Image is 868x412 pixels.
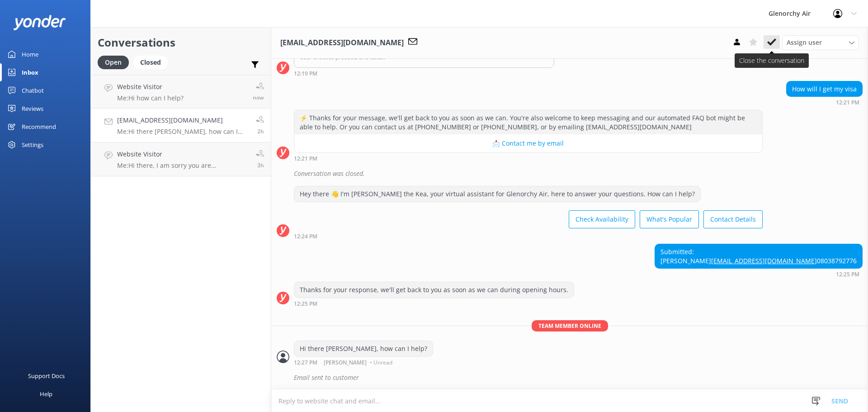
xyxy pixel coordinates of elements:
[117,149,249,159] h4: Website Visitor
[703,210,763,228] button: Contact Details
[280,37,404,49] h3: [EMAIL_ADDRESS][DOMAIN_NAME]
[294,370,863,385] div: Email sent to customer
[91,75,271,109] a: Website VisitorMe:Hi how can I help?now
[28,367,65,385] div: Support Docs
[294,155,763,161] div: 12:21pm 17-Aug-2025 (UTC +12:00) Pacific/Auckland
[98,34,264,51] h2: Conversations
[786,99,863,105] div: 12:21pm 17-Aug-2025 (UTC +12:00) Pacific/Auckland
[277,370,863,385] div: 2025-08-17T00:30:20.630
[294,359,433,365] div: 12:27pm 17-Aug-2025 (UTC +12:00) Pacific/Auckland
[22,63,38,81] div: Inbox
[294,341,433,356] div: Hi there [PERSON_NAME], how can I help?
[294,300,574,307] div: 12:25pm 17-Aug-2025 (UTC +12:00) Pacific/Auckland
[91,142,271,176] a: Website VisitorMe:Hi there, I am sorry you are experiencing problems with our booking system. If ...
[640,210,699,228] button: What's Popular
[294,156,317,161] strong: 12:21 PM
[294,301,317,307] strong: 12:25 PM
[324,360,367,365] span: [PERSON_NAME]
[117,94,184,102] p: Me: Hi how can I help?
[133,57,172,67] a: Closed
[257,161,264,169] span: 11:13am 17-Aug-2025 (UTC +12:00) Pacific/Auckland
[22,45,38,63] div: Home
[787,81,862,97] div: How will I get my visa
[370,360,392,365] span: • Unread
[98,57,133,67] a: Open
[782,35,859,50] div: Assign User
[133,56,168,69] div: Closed
[117,128,249,136] p: Me: Hi there [PERSON_NAME], how can I help?
[14,15,66,30] img: yonder-white-logo.png
[569,210,635,228] button: Check Availability
[257,128,264,135] span: 12:27pm 17-Aug-2025 (UTC +12:00) Pacific/Auckland
[253,94,264,101] span: 03:12pm 17-Aug-2025 (UTC +12:00) Pacific/Auckland
[836,100,859,105] strong: 12:21 PM
[787,38,822,47] span: Assign user
[294,234,317,239] strong: 12:24 PM
[294,71,317,76] strong: 12:19 PM
[532,320,608,331] span: Team member online
[294,233,763,239] div: 12:24pm 17-Aug-2025 (UTC +12:00) Pacific/Auckland
[655,244,862,268] div: Submitted: [PERSON_NAME] 08038792776
[836,272,859,277] strong: 12:25 PM
[294,186,700,202] div: Hey there 👋 I'm [PERSON_NAME] the Kea, your virtual assistant for Glenorchy Air, here to answer y...
[117,115,249,125] h4: [EMAIL_ADDRESS][DOMAIN_NAME]
[711,256,817,265] a: [EMAIL_ADDRESS][DOMAIN_NAME]
[117,161,249,170] p: Me: Hi there, I am sorry you are experiencing problems with our booking system. If you can let me...
[117,82,184,92] h4: Website Visitor
[294,70,554,76] div: 12:19pm 17-Aug-2025 (UTC +12:00) Pacific/Auckland
[294,360,317,365] strong: 12:27 PM
[294,134,762,152] button: 📩 Contact me by email
[22,118,56,136] div: Recommend
[40,385,52,403] div: Help
[22,99,43,118] div: Reviews
[294,166,863,181] div: Conversation was closed.
[294,282,574,298] div: Thanks for your response, we'll get back to you as soon as we can during opening hours.
[277,166,863,181] div: 2025-08-17T00:22:34.714
[22,81,44,99] div: Chatbot
[98,56,129,69] div: Open
[22,136,43,154] div: Settings
[294,110,762,134] div: ⚡ Thanks for your message, we'll get back to you as soon as we can. You're also welcome to keep m...
[655,271,863,277] div: 12:25pm 17-Aug-2025 (UTC +12:00) Pacific/Auckland
[91,109,271,142] a: [EMAIL_ADDRESS][DOMAIN_NAME]Me:Hi there [PERSON_NAME], how can I help?2h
